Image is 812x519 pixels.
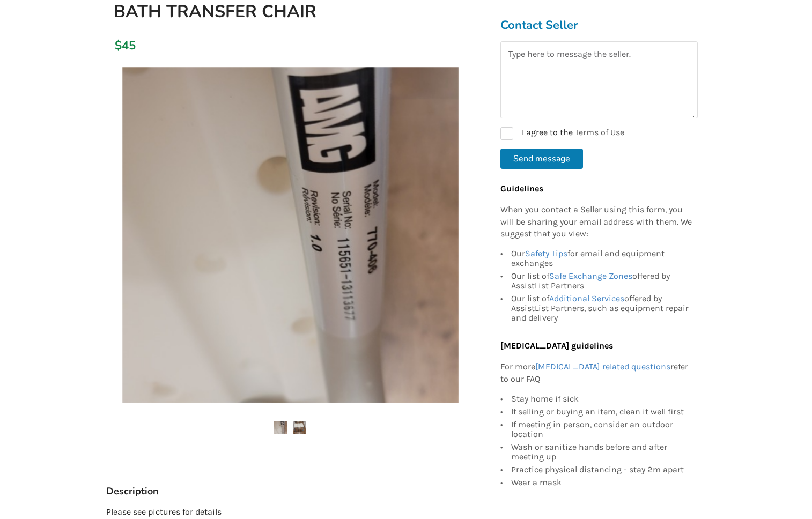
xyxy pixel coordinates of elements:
b: [MEDICAL_DATA] guidelines [500,341,613,351]
h1: BATH TRANSFER CHAIR [105,1,359,23]
div: Our list of offered by AssistList Partners, such as equipment repair and delivery [511,293,692,323]
h3: Description [106,485,475,498]
div: $45 [115,38,121,53]
div: If meeting in person, consider an outdoor location [511,418,692,441]
div: Our list of offered by AssistList Partners [511,270,692,293]
h3: Contact Seller [500,18,698,33]
img: bath transfer chair -tub transfer bench-bathroom safety-port moody-assistlist-listing [274,421,287,434]
a: Additional Services [549,294,624,304]
div: Stay home if sick [511,394,692,405]
img: bath transfer chair -tub transfer bench-bathroom safety-port moody-assistlist-listing [293,421,306,434]
div: Practice physical distancing - stay 2m apart [511,463,692,476]
div: If selling or buying an item, clean it well first [511,405,692,418]
p: For more refer to our FAQ [500,361,692,385]
div: Our for email and equipment exchanges [511,249,692,270]
a: Safe Exchange Zones [549,271,632,281]
div: Wear a mask [511,476,692,487]
label: I agree to the [500,127,624,140]
a: Terms of Use [575,127,624,137]
button: Send message [500,149,583,169]
div: Wash or sanitize hands before and after meeting up [511,441,692,463]
b: Guidelines [500,183,543,194]
a: Safety Tips [525,249,567,259]
a: [MEDICAL_DATA] related questions [535,361,670,372]
p: Please see pictures for details [106,506,475,518]
p: When you contact a Seller using this form, you will be sharing your email address with them. We s... [500,204,692,241]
